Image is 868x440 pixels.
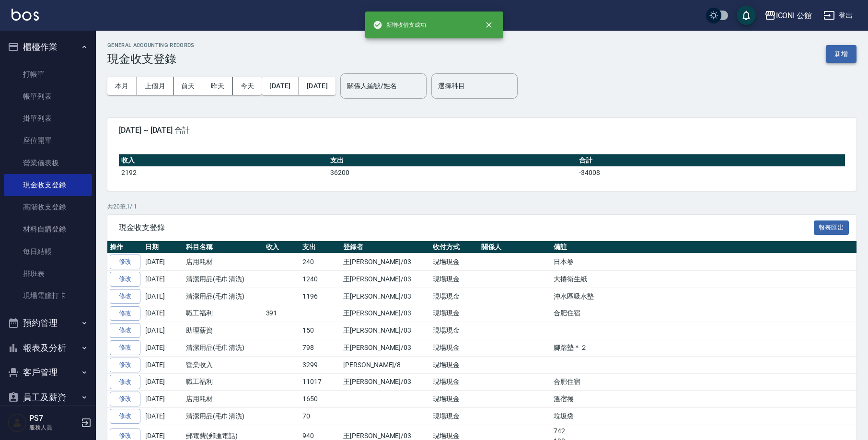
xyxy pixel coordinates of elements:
a: 現金收支登錄 [4,174,92,196]
td: 3299 [300,356,341,373]
td: 36200 [328,166,577,179]
td: 職工福利 [184,305,264,322]
td: 現場現金 [430,339,479,357]
a: 掛單列表 [4,107,92,129]
h5: PS7 [29,414,78,423]
td: 腳踏墊＊２ [551,339,856,357]
a: 帳單列表 [4,85,92,107]
td: [DATE] [143,254,184,271]
td: 清潔用品(毛巾清洗) [184,339,264,357]
td: 清潔用品(毛巾清洗) [184,408,264,425]
a: 座位開單 [4,129,92,151]
th: 關係人 [479,241,551,254]
td: 王[PERSON_NAME]/03 [341,322,430,339]
button: 客戶管理 [4,360,92,385]
th: 收入 [264,241,301,254]
th: 登錄者 [341,241,430,254]
a: 打帳單 [4,63,92,85]
h2: GENERAL ACCOUNTING RECORDS [107,42,195,48]
td: -34008 [577,166,845,179]
a: 修改 [110,289,140,304]
th: 收付方式 [430,241,479,254]
td: 清潔用品(毛巾清洗) [184,288,264,305]
td: 垃圾袋 [551,408,856,425]
th: 支出 [300,241,341,254]
td: 現場現金 [430,356,479,373]
button: save [737,6,756,25]
a: 材料自購登錄 [4,218,92,240]
td: 溫宿捲 [551,391,856,408]
a: 修改 [110,255,140,269]
td: 240 [300,254,341,271]
td: 現場現金 [430,322,479,339]
h3: 現金收支登錄 [107,52,195,66]
span: 現金收支登錄 [119,223,814,232]
button: 前天 [174,77,203,95]
td: [DATE] [143,373,184,391]
button: [DATE] [299,77,336,95]
td: 大捲衛生紙 [551,271,856,288]
td: 店用耗材 [184,391,264,408]
td: 王[PERSON_NAME]/03 [341,339,430,357]
td: 清潔用品(毛巾清洗) [184,271,264,288]
td: [DATE] [143,339,184,357]
td: 王[PERSON_NAME]/03 [341,305,430,322]
a: 修改 [110,358,140,372]
td: 現場現金 [430,288,479,305]
td: 1196 [300,288,341,305]
button: close [478,14,499,35]
td: 王[PERSON_NAME]/03 [341,271,430,288]
td: [PERSON_NAME]/8 [341,356,430,373]
td: 合肥住宿 [551,305,856,322]
td: 王[PERSON_NAME]/03 [341,254,430,271]
a: 修改 [110,375,140,390]
a: 修改 [110,323,140,338]
td: [DATE] [143,408,184,425]
td: [DATE] [143,305,184,322]
button: 今天 [233,77,262,95]
td: 現場現金 [430,408,479,425]
th: 合計 [577,154,845,167]
td: 現場現金 [430,391,479,408]
td: 王[PERSON_NAME]/03 [341,373,430,391]
a: 高階收支登錄 [4,196,92,218]
img: Person [8,413,27,432]
td: 現場現金 [430,305,479,322]
button: 預約管理 [4,311,92,336]
td: 11017 [300,373,341,391]
td: 1650 [300,391,341,408]
button: 報表及分析 [4,336,92,360]
td: 現場現金 [430,254,479,271]
span: [DATE] ~ [DATE] 合計 [119,126,845,135]
button: ICONI 公館 [761,6,816,25]
td: 798 [300,339,341,357]
td: [DATE] [143,391,184,408]
button: [DATE] [262,77,299,95]
a: 營業儀表板 [4,152,92,174]
td: 沖水區吸水墊 [551,288,856,305]
a: 修改 [110,306,140,321]
a: 每日結帳 [4,241,92,263]
button: 上個月 [137,77,174,95]
p: 共 20 筆, 1 / 1 [107,202,856,211]
a: 報表匯出 [814,222,849,232]
td: 助理薪資 [184,322,264,339]
a: 修改 [110,272,140,287]
p: 服務人員 [29,423,78,432]
button: 新增 [826,45,856,63]
td: [DATE] [143,322,184,339]
a: 排班表 [4,263,92,285]
td: 70 [300,408,341,425]
button: 員工及薪資 [4,385,92,410]
td: 日本卷 [551,254,856,271]
img: Logo [12,9,39,21]
td: 合肥住宿 [551,373,856,391]
button: 本月 [107,77,137,95]
th: 日期 [143,241,184,254]
th: 備註 [551,241,856,254]
td: [DATE] [143,288,184,305]
a: 新增 [826,49,856,58]
button: 報表匯出 [814,220,849,235]
div: ICONI 公館 [776,10,812,22]
td: 391 [264,305,301,322]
